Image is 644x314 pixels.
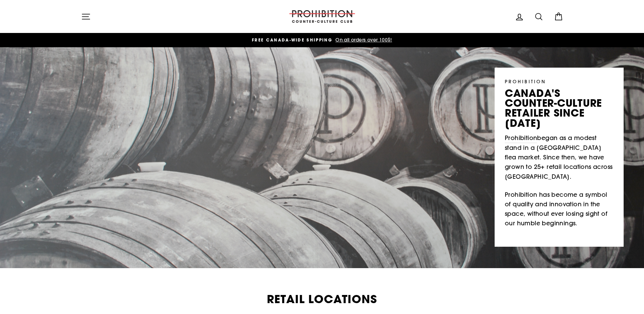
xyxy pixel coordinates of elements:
p: Prohibition has become a symbol of quality and innovation in the space, without ever losing sight... [505,190,613,228]
p: began as a modest stand in a [GEOGRAPHIC_DATA] flea market. Since then, we have grown to 25+ reta... [505,133,613,181]
img: PROHIBITION COUNTER-CULTURE CLUB [288,10,356,23]
p: PROHIBITION [505,78,613,85]
span: On all orders over 100$! [334,37,392,43]
span: FREE CANADA-WIDE SHIPPING [252,37,332,43]
h2: Retail Locations [81,294,563,305]
p: canada's counter-culture retailer since [DATE] [505,88,613,128]
a: Prohibition [505,133,537,143]
a: FREE CANADA-WIDE SHIPPING On all orders over 100$! [83,36,562,44]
